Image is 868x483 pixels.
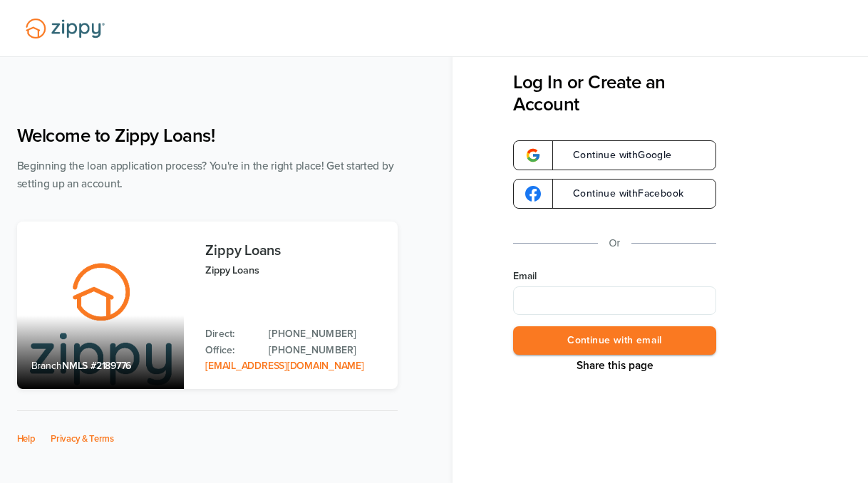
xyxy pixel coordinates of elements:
[17,160,394,190] span: Beginning the loan application process? You're in the right place! Get started by setting up an a...
[572,358,658,373] button: Share This Page
[513,71,716,115] h3: Log In or Create an Account
[559,189,683,199] span: Continue with Facebook
[269,326,383,342] a: Direct Phone: 512-975-2947
[609,234,621,252] p: Or
[205,243,383,259] h3: Zippy Loans
[17,433,36,445] a: Help
[17,125,398,147] h1: Welcome to Zippy Loans!
[513,140,716,170] a: google-logoContinue withGoogle
[269,343,383,358] a: Office Phone: 512-975-2947
[513,286,716,315] input: Email Address
[205,262,383,279] p: Zippy Loans
[205,326,254,342] p: Direct:
[62,360,131,372] span: NMLS #2189776
[525,147,541,163] img: google-logo
[205,360,363,372] a: Email Address: zippyguide@zippymh.com
[17,12,113,45] img: Lender Logo
[513,269,716,284] label: Email
[513,326,716,355] button: Continue with email
[205,343,254,358] p: Office:
[525,186,541,202] img: google-logo
[51,433,114,445] a: Privacy & Terms
[559,150,672,160] span: Continue with Google
[31,360,63,372] span: Branch
[513,179,716,209] a: google-logoContinue withFacebook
